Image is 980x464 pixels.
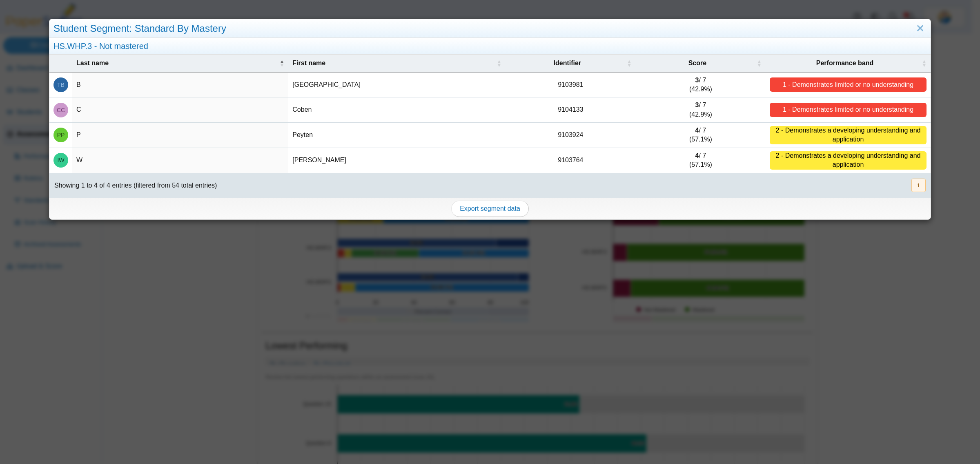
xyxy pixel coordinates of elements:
[76,59,278,68] span: Last name
[911,179,926,192] nav: pagination
[57,157,64,163] span: Isabella W
[288,148,506,173] td: [PERSON_NAME]
[695,77,699,84] b: 3
[49,173,217,198] div: Showing 1 to 4 of 4 entries (filtered from 54 total entries)
[914,22,927,35] a: Close
[636,123,766,148] td: / 7 (57.1%)
[506,97,636,123] td: 9104133
[460,205,520,212] span: Export segment data
[288,73,506,98] td: [GEOGRAPHIC_DATA]
[72,73,288,98] td: B
[770,77,927,92] div: 1 - Demonstrates limited or no understanding
[640,59,755,68] span: Score
[72,123,288,148] td: P
[292,59,495,68] span: First name
[636,148,766,173] td: / 7 (57.1%)
[57,82,65,88] span: Trenton B
[57,107,65,113] span: Coben C
[636,73,766,98] td: / 7 (42.9%)
[72,97,288,123] td: C
[695,127,699,134] b: 4
[497,59,501,67] span: First name : Activate to sort
[57,132,65,138] span: Peyten P
[627,59,632,67] span: Identifier : Activate to sort
[49,38,931,55] div: HS.WHP.3 - Not mastered
[770,59,920,68] span: Performance band
[770,151,927,170] div: 2 - Demonstrates a developing understanding and application
[506,73,636,98] td: 9103981
[757,59,762,67] span: Score : Activate to sort
[911,179,926,192] button: 1
[506,148,636,173] td: 9103764
[770,103,927,117] div: 1 - Demonstrates limited or no understanding
[279,59,284,67] span: Last name : Activate to invert sorting
[695,152,699,159] b: 4
[49,19,931,38] div: Student Segment: Standard By Mastery
[695,102,699,108] b: 3
[288,97,506,123] td: Coben
[451,201,529,217] a: Export segment data
[72,148,288,173] td: W
[506,123,636,148] td: 9103924
[636,97,766,123] td: / 7 (42.9%)
[770,126,927,144] div: 2 - Demonstrates a developing understanding and application
[510,59,625,68] span: Identifier
[288,123,506,148] td: Peyten
[922,59,927,67] span: Performance band : Activate to sort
